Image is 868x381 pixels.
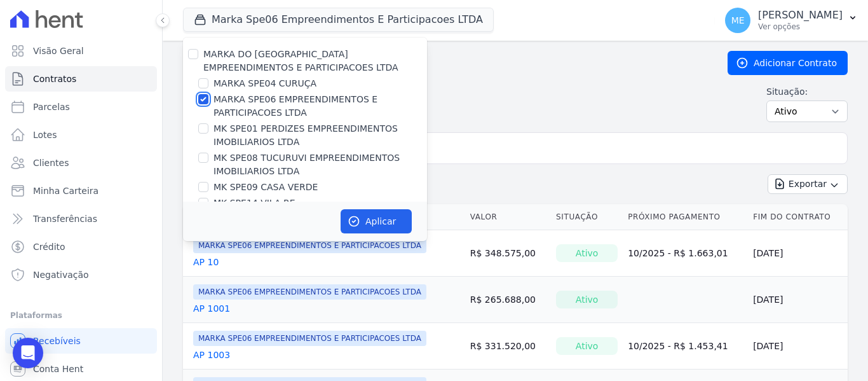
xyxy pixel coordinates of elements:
p: [PERSON_NAME] [758,9,843,22]
span: Transferências [33,212,97,225]
a: Clientes [5,150,157,176]
label: MK SPE01 PERDIZES EMPREENDIMENTOS IMOBILIARIOS LTDA [214,122,427,149]
th: Situação [551,204,623,230]
a: AP 1001 [193,302,230,315]
a: Negativação [5,262,157,287]
td: R$ 331.520,00 [465,323,551,370]
a: 10/2025 - R$ 1.663,01 [628,248,728,258]
a: Parcelas [5,94,157,120]
td: [DATE] [748,277,848,323]
label: MK SPE08 TUCURUVI EMPREENDIMENTOS IMOBILIARIOS LTDA [214,151,427,178]
span: Recebíveis [33,335,81,347]
a: AP 10 [193,256,219,268]
div: Plataformas [10,308,152,323]
a: Lotes [5,122,157,148]
th: Valor [465,204,551,230]
label: MARKA SPE04 CURUÇA [214,77,316,90]
div: Ativo [556,244,618,262]
span: MARKA SPE06 EMPREENDIMENTOS E PARTICIPACOES LTDA [193,284,426,300]
th: Próximo Pagamento [623,204,748,230]
span: MARKA SPE06 EMPREENDIMENTOS E PARTICIPACOES LTDA [193,331,426,346]
a: Recebíveis [5,328,157,354]
label: Situação: [766,85,848,98]
label: MK SPE09 CASA VERDE [214,181,318,194]
td: R$ 265.688,00 [465,277,551,323]
td: [DATE] [748,230,848,277]
span: Clientes [33,156,69,169]
span: Parcelas [33,100,70,113]
span: Crédito [33,240,65,253]
h2: Contratos [183,52,707,74]
div: Ativo [556,337,618,355]
span: Minha Carteira [33,184,98,197]
p: Ver opções [758,22,843,32]
span: ME [731,16,745,25]
th: Fim do Contrato [748,204,848,230]
a: Crédito [5,234,157,260]
a: Minha Carteira [5,178,157,204]
label: MK SPE14 VILA RE [214,197,295,210]
button: Marka Spe06 Empreendimentos E Participacoes LTDA [183,8,494,32]
span: Negativação [33,268,89,281]
label: MARKA SPE06 EMPREENDIMENTOS E PARTICIPACOES LTDA [214,93,427,120]
td: R$ 348.575,00 [465,230,551,277]
label: MARKA DO [GEOGRAPHIC_DATA] EMPREENDIMENTOS E PARTICIPACOES LTDA [203,49,398,73]
button: Aplicar [341,209,412,233]
a: Transferências [5,206,157,232]
input: Buscar por nome do lote [204,135,842,161]
a: Contratos [5,66,157,92]
span: Lotes [33,128,57,141]
div: Ativo [556,291,618,308]
a: 10/2025 - R$ 1.453,41 [628,341,728,351]
button: Exportar [768,174,848,194]
div: Open Intercom Messenger [13,338,43,368]
span: MARKA SPE06 EMPREENDIMENTOS E PARTICIPACOES LTDA [193,238,426,253]
a: Adicionar Contrato [728,51,848,75]
button: ME [PERSON_NAME] Ver opções [715,3,868,38]
span: Conta Hent [33,363,83,375]
span: Contratos [33,73,76,85]
td: [DATE] [748,323,848,370]
a: AP 1003 [193,349,230,361]
span: Visão Geral [33,45,84,57]
a: Visão Geral [5,38,157,64]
